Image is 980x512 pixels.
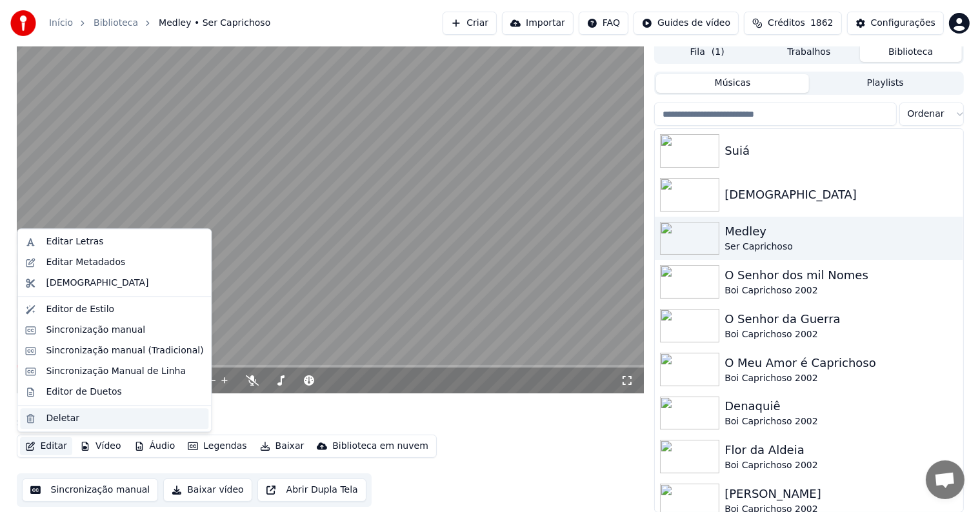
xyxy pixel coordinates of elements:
div: Biblioteca em nuvem [332,440,428,453]
nav: breadcrumb [49,17,270,30]
button: Biblioteca [860,43,962,62]
div: Boi Caprichoso 2002 [725,328,957,341]
button: Músicas [656,74,809,93]
button: Criar [443,12,497,35]
div: Medley [725,222,957,241]
div: Boi Caprichoso 2002 [725,459,957,472]
div: Sincronização manual (Tradicional) [46,344,203,357]
div: Configurações [871,17,935,30]
img: youka [10,10,36,36]
span: ( 1 ) [712,46,725,59]
button: Guides de vídeo [634,12,739,35]
div: Sincronização Manual de Linha [46,365,186,378]
button: Vídeo [75,437,126,455]
button: Créditos1862 [744,12,842,35]
div: Boi Caprichoso 2002 [725,372,957,385]
div: Bate-papo aberto [926,460,965,499]
span: Medley • Ser Caprichoso [159,17,270,30]
button: Trabalhos [758,43,860,62]
button: Legendas [183,437,252,455]
a: Início [49,17,73,30]
div: Ser Caprichoso [725,241,957,253]
button: Playlists [809,74,962,93]
div: Boi Caprichoso 2002 [725,284,957,297]
div: Deletar [46,412,79,425]
button: Sincronização manual [22,478,159,502]
div: O Senhor da Guerra [725,310,957,328]
button: Baixar [255,437,310,455]
div: Boi Caprichoso 2002 [725,415,957,428]
button: Fila [656,43,758,62]
div: Editor de Estilo [46,303,114,316]
button: Configurações [847,12,944,35]
button: Editar [20,437,72,455]
div: Editar Letras [46,235,103,248]
button: FAQ [579,12,628,35]
div: O Senhor dos mil Nomes [725,266,957,284]
a: Biblioteca [94,17,138,30]
div: Flor da Aldeia [725,441,957,459]
button: Baixar vídeo [163,478,252,502]
span: Ordenar [908,108,945,121]
span: Créditos [768,17,805,30]
button: Importar [502,12,574,35]
button: Abrir Dupla Tela [257,478,366,502]
div: [PERSON_NAME] [725,485,957,503]
div: Editar Metadados [46,256,125,269]
div: O Meu Amor é Caprichoso [725,354,957,372]
div: Editor de Duetos [46,386,121,399]
div: [DEMOGRAPHIC_DATA] [46,277,148,290]
div: Sincronização manual [46,324,145,337]
span: 1862 [810,17,834,30]
div: Denaquiê [725,397,957,415]
div: [DEMOGRAPHIC_DATA] [725,186,957,204]
div: Suiá [725,142,957,160]
button: Áudio [129,437,181,455]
